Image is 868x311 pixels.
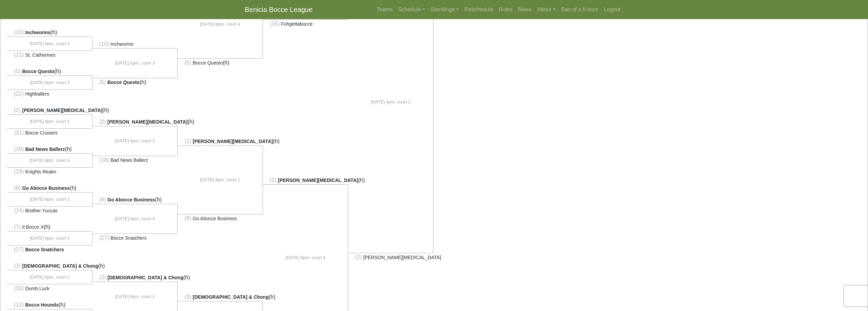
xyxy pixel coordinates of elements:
span: (2) [355,254,362,260]
a: Schedule [395,3,428,16]
span: Inchworms [111,41,134,47]
li: (h) [92,78,178,86]
li: (h) [263,176,348,185]
span: Bocce Questo [193,60,223,66]
span: (2) [14,107,21,113]
span: [DEMOGRAPHIC_DATA] & Chong [22,263,98,269]
li: (h) [92,118,178,126]
a: Benicia Bocce League [245,3,313,16]
span: [DATE] 6pm, court 2 [30,118,70,125]
span: (18) [14,146,24,152]
li: (h) [178,58,263,67]
span: [DATE] 6pm, court 1 [200,176,240,183]
span: (8) [99,197,106,202]
a: Reschedule [461,3,496,16]
a: Son of a b'occe [558,3,601,16]
span: Bocce Snatchers [111,235,147,241]
span: (3) [14,263,21,269]
li: (h) [7,184,92,193]
span: [DATE] 6pm, court 2 [115,138,155,144]
span: Inchworms [25,30,50,35]
span: (8) [185,215,191,221]
span: Fuhgettabocce [281,21,313,27]
span: [DATE] 4pm, court 2 [371,99,411,105]
span: (10) [99,41,109,47]
span: (21) [14,52,24,58]
span: (19) [14,169,24,174]
span: [DEMOGRAPHIC_DATA] & Chong [193,294,269,300]
span: (2) [270,177,277,183]
span: Go Abocce Business [193,216,237,221]
span: [DATE] 6pm, court 2 [30,274,70,281]
li: (h) [7,223,92,231]
span: (24) [14,208,24,213]
span: (3) [99,274,106,280]
span: [DATE] 6pm, court 1 [115,293,155,300]
span: [DATE] 6pm, court 3 [115,60,155,67]
span: (3) [185,294,191,300]
span: (18) [99,157,109,163]
span: Il Bocce X [22,224,44,230]
span: [DATE] 6pm, court 1 [30,196,70,203]
span: [DEMOGRAPHIC_DATA] & Chong [107,275,183,280]
li: (h) [7,67,92,76]
span: (2) [185,138,191,144]
span: (31) [14,130,24,136]
span: [DATE] 6pm, court 3 [30,235,70,242]
a: Standings [428,3,461,16]
span: (16) [270,21,279,27]
span: [DATE] 6pm, court 4 [200,21,240,28]
span: [DATE] 6pm, court 4 [285,254,325,261]
span: [PERSON_NAME][MEDICAL_DATA] [107,119,188,125]
span: Knights Realm [25,169,56,174]
span: (5) [14,68,21,74]
span: Dumb Luck [25,286,49,291]
span: [PERSON_NAME][MEDICAL_DATA] [278,178,358,183]
span: Bocce Cruisers [25,130,58,136]
span: (12) [14,302,24,308]
span: (27) [99,235,109,241]
li: (h) [7,145,92,154]
span: Bad News Ballerz [111,157,148,163]
a: Logout [601,3,623,16]
span: [PERSON_NAME][MEDICAL_DATA] [193,139,273,144]
span: [DATE] 6pm, court 4 [30,157,70,164]
span: [PERSON_NAME][MEDICAL_DATA] [22,108,102,113]
span: Bocce Snatchers [25,247,64,252]
span: (22) [14,91,24,97]
span: Go Abocce Business [107,197,155,202]
li: (h) [7,106,92,115]
span: Brother Yuccas [25,208,58,213]
span: (30) [14,285,24,291]
li: (h) [178,137,263,146]
li: (h) [7,301,92,309]
span: (10) [14,29,24,35]
li: (h) [92,273,178,282]
span: [PERSON_NAME][MEDICAL_DATA] [363,255,441,260]
span: (5) [99,79,106,85]
span: Bocce Questo [107,80,139,85]
span: [DATE] 6pm, court 3 [30,79,70,86]
li: (h) [178,293,263,301]
span: (7) [14,224,21,230]
span: Go Abocce Business [22,185,70,191]
li: (h) [7,28,92,37]
a: About [534,3,558,16]
span: Highballers [25,91,49,97]
span: Bocce Questo [22,69,54,74]
span: (8) [14,185,21,191]
span: (2) [99,119,106,125]
span: St. Catherines [25,52,56,58]
span: (27) [14,246,24,252]
li: (h) [7,262,92,270]
a: Teams [374,3,395,16]
a: News [515,3,534,16]
span: (5) [185,60,191,66]
span: [DATE] 6pm, court 1 [30,40,70,47]
span: Bad News Ballerz [25,146,65,152]
span: Bocce Hounds [25,302,59,308]
a: Rules [496,3,515,16]
span: [DATE] 6pm, court 4 [115,215,155,222]
li: (h) [92,196,178,204]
